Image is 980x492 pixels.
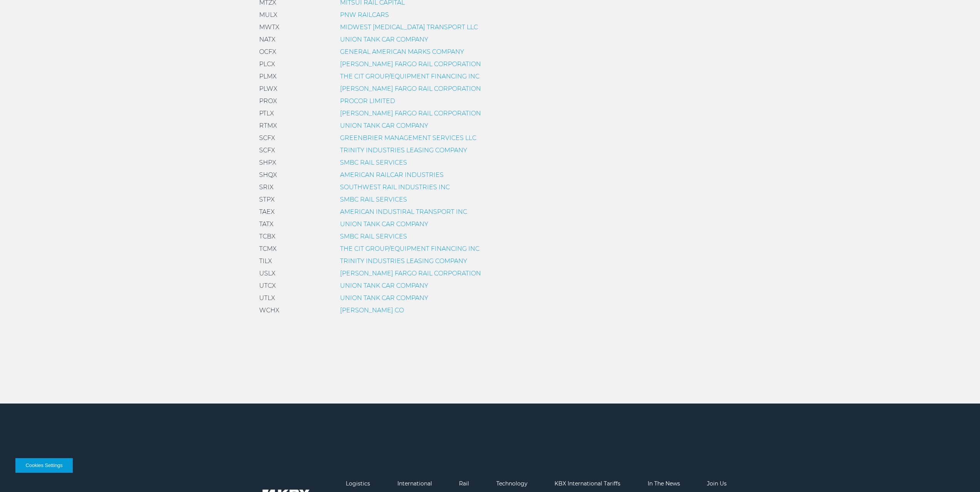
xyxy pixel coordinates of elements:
[340,307,404,314] a: [PERSON_NAME] CO
[259,307,279,314] span: WCHX
[259,11,277,18] span: MULX
[340,97,395,105] a: PROCOR LIMITED
[340,196,407,203] a: SMBC RAIL SERVICES
[259,171,277,178] span: SHQX
[259,97,277,105] span: PROX
[259,196,275,203] span: STPX
[340,85,481,92] a: [PERSON_NAME] FARGO RAIL CORPORATION
[259,110,274,117] span: PTLX
[340,23,478,31] a: MIDWEST [MEDICAL_DATA] TRANSPORT LLC
[340,220,428,228] a: UNION TANK CAR COMPANY
[259,48,276,55] span: OCFX
[340,183,450,191] a: SOUTHWEST RAIL INDUSTRIES INC
[397,480,432,487] a: International
[259,183,273,191] span: SRIX
[340,134,476,142] a: GREENBRIER MANAGEMENT SERVICES LLC
[340,159,407,166] a: SMBC RAIL SERVICES
[340,122,428,129] a: UNION TANK CAR COMPANY
[259,147,275,154] span: SCFX
[259,294,275,302] span: UTLX
[340,36,428,43] a: UNION TANK CAR COMPANY
[340,245,479,252] a: THE CIT GROUP/EQUIPMENT FINANCING INC
[340,208,467,215] a: AMERICAN INDUSTIRAL TRANSPORT INC
[259,85,277,92] span: PLWX
[259,122,277,129] span: RTMX
[259,245,276,252] span: TCMX
[259,208,275,215] span: TAEX
[259,36,275,43] span: NATX
[259,233,275,240] span: TCBX
[340,11,389,18] a: PNW RAILCARS
[648,480,680,487] a: In The News
[340,147,467,154] a: TRINITY INDUSTRIES LEASING COMPANY
[554,480,620,487] a: KBX International Tariffs
[340,257,467,265] a: TRINITY INDUSTRIES LEASING COMPANY
[259,60,275,68] span: PLCX
[340,48,464,55] a: GENERAL AMERICAN MARKS COMPANY
[496,480,528,487] a: Technology
[340,233,407,240] a: SMBC RAIL SERVICES
[340,60,481,68] a: [PERSON_NAME] FARGO RAIL CORPORATION
[340,110,481,117] a: [PERSON_NAME] FARGO RAIL CORPORATION
[340,270,481,277] a: [PERSON_NAME] FARGO RAIL CORPORATION
[15,458,73,473] button: Cookies Settings
[340,294,428,302] a: UNION TANK CAR COMPANY
[340,282,428,289] a: UNION TANK CAR COMPANY
[259,270,275,277] span: USLX
[259,159,276,166] span: SHPX
[346,480,370,487] a: Logistics
[259,257,272,265] span: TILX
[259,282,276,289] span: UTCX
[707,480,727,487] a: Join Us
[259,23,279,31] span: MWTX
[259,134,275,142] span: SCFX
[340,73,479,80] a: THE CIT GROUP/EQUIPMENT FINANCING INC
[259,73,276,80] span: PLMX
[459,480,469,487] a: Rail
[259,220,273,228] span: TATX
[340,171,444,178] a: AMERICAN RAILCAR INDUSTRIES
